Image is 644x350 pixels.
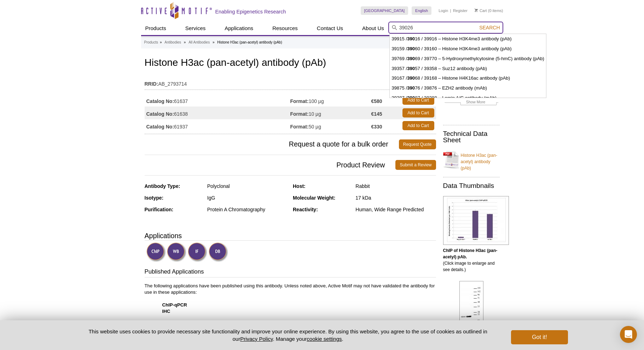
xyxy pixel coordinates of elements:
[475,6,503,15] li: (0 items)
[145,268,436,277] h3: Published Applications
[450,6,451,15] li: |
[145,183,180,189] strong: Antibody Type:
[184,40,186,44] li: »
[390,34,546,44] li: 39915 / 16 / 39916 – Histone H3K4me3 antibody (pAb)
[145,207,174,212] strong: Purification:
[209,242,228,262] img: Dot Blot Validated
[355,195,436,201] div: 17 kDa
[164,39,181,46] a: Antibodies
[361,6,408,15] a: [GEOGRAPHIC_DATA]
[188,39,210,46] a: All Antibodies
[145,81,158,87] strong: RRID:
[167,242,186,262] img: Western Blot Validated
[145,94,290,107] td: 61637
[290,111,309,117] strong: Format:
[215,8,286,15] h2: Enabling Epigenetics Research
[477,24,502,31] button: Search
[620,326,637,343] div: Open Intercom Messenger
[290,124,309,130] strong: Format:
[293,183,306,189] strong: Host:
[307,336,342,342] button: cookie settings
[145,76,436,88] td: AB_2793714
[407,46,415,51] strong: 390
[162,302,187,308] strong: ChIP-qPCR
[293,195,335,201] strong: Molecular Weight:
[407,75,415,81] strong: 390
[146,124,174,130] strong: Catalog No:
[145,230,436,241] h3: Applications
[407,66,415,71] strong: 390
[145,195,164,201] strong: Isotype:
[181,22,210,35] a: Services
[240,336,273,342] a: Privacy Policy
[145,160,396,170] span: Product Review
[475,8,487,13] a: Cart
[459,281,483,336] img: Histone H3ac (pan-acetyl) antibody (pAb) tested by Western blot.
[371,111,382,117] strong: €145
[395,160,436,170] a: Submit a Review
[145,139,399,149] span: Request a quote for a bulk order
[443,131,500,143] h2: Technical Data Sheet
[479,25,500,30] span: Search
[407,56,415,61] strong: 390
[146,111,174,117] strong: Catalog No:
[390,54,546,64] li: 39769 / 69 / 39770 – 5-Hydroxymethylcytosine (5-hmC) antibody (pAb)
[141,22,170,35] a: Products
[160,40,162,44] li: »
[388,22,503,34] input: Keyword, Cat. No.
[358,22,388,35] a: About Us
[145,283,436,334] p: The following applications have been published using this antibody. Unless noted above, Active Mo...
[146,98,174,104] strong: Catalog No:
[293,207,318,212] strong: Reactivity:
[371,98,382,104] strong: €580
[390,73,546,83] li: 39167 / 68 / 39168 – Histone H4K16ac antibody (pAb)
[443,196,509,245] img: Histone H3ac (pan-acetyl) antibody (pAb) tested by ChIP.
[407,95,415,101] strong: 390
[407,85,415,91] strong: 390
[76,328,500,343] p: This website uses cookies to provide necessary site functionality and improve your online experie...
[407,36,415,41] strong: 390
[290,107,371,119] td: 10 µg
[145,57,436,69] h1: Histone H3ac (pan-acetyl) antibody (pAb)
[207,183,288,189] div: Polyclonal
[162,309,170,314] strong: IHC
[412,6,431,15] a: English
[402,121,434,130] a: Add to Cart
[475,8,478,12] img: Your Cart
[453,8,468,13] a: Register
[390,64,546,74] li: 39357 / 57 / 39358 – Suz12 antibody (pAb)
[443,247,500,273] p: (Click image to enlarge and see details.)
[355,183,436,189] div: Rabbit
[443,148,500,171] a: Histone H3ac (pan-acetyl) antibody (pAb)
[443,248,498,259] b: ChIP of Histone H3ac (pan-acetyl) pAb.
[402,96,434,105] a: Add to Cart
[207,206,288,213] div: Protein A Chromatography
[511,330,568,344] button: Got it!
[355,206,436,213] div: Human, Wide Range Predicted
[290,98,309,104] strong: Format:
[290,119,371,132] td: 50 µg
[371,124,382,130] strong: €330
[144,39,158,46] a: Products
[443,183,500,189] h2: Data Thumbnails
[390,44,546,54] li: 39159 / 60 / 39160 – Histone H3K4me3 antibody (pAb)
[188,242,207,262] img: Immunofluorescence Validated
[402,108,434,117] a: Add to Cart
[390,93,546,103] li: 39287 / 87 / 39288 – Lamin A/C antibody (mAb)
[217,40,282,44] li: Histone H3ac (pan-acetyl) antibody (pAb)
[146,242,166,262] img: ChIP Validated
[207,195,288,201] div: IgG
[399,139,436,149] a: Request Quote
[145,119,290,132] td: 61937
[268,22,302,35] a: Resources
[213,40,215,44] li: »
[290,94,371,107] td: 100 µg
[313,22,347,35] a: Contact Us
[220,22,257,35] a: Applications
[439,8,448,13] a: Login
[390,83,546,93] li: 39875 / 76 / 39876 – EZH2 antibody (mAb)
[145,107,290,119] td: 61638
[445,99,498,107] a: Show More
